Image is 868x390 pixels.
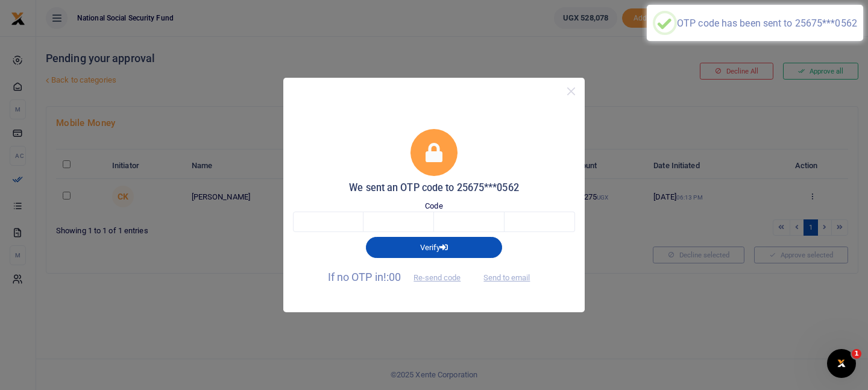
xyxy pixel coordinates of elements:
div: OTP code has been sent to 25675***0562 [677,17,857,29]
span: 1 [852,349,861,359]
button: Verify [366,237,502,257]
h5: We sent an OTP code to 25675***0562 [293,182,575,194]
iframe: Intercom live chat [827,349,856,378]
span: If no OTP in [328,271,471,283]
button: Close [562,83,580,100]
label: Code [425,200,442,212]
span: !:00 [383,271,401,283]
